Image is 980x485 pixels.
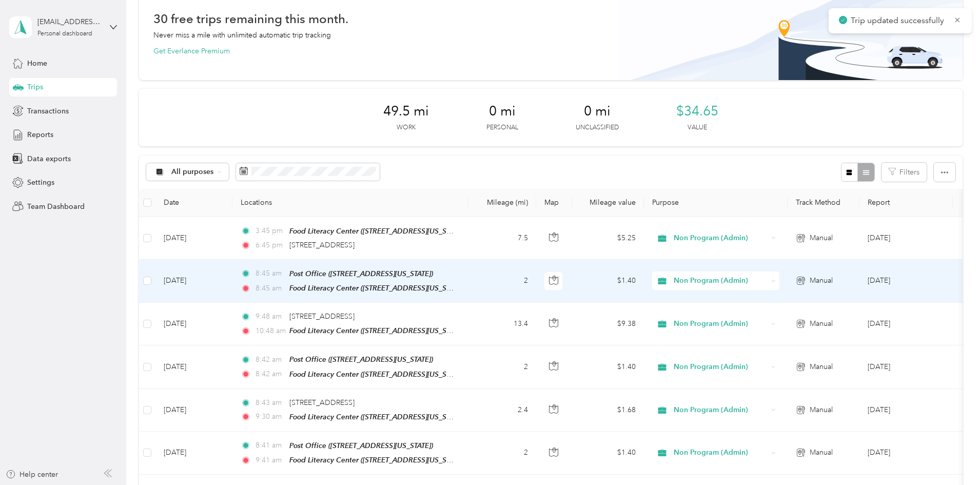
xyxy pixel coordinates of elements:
[810,447,833,458] span: Manual
[289,441,433,450] span: Post Office ([STREET_ADDRESS][US_STATE])
[289,227,465,236] span: Food Literacy Center ([STREET_ADDRESS][US_STATE])
[256,411,285,422] span: 9:30 am
[289,370,465,379] span: Food Literacy Center ([STREET_ADDRESS][US_STATE])
[468,260,536,303] td: 2
[256,283,285,294] span: 8:45 am
[468,303,536,345] td: 13.4
[859,389,953,432] td: Oct 2025
[468,189,536,217] th: Mileage (mi)
[155,303,232,345] td: [DATE]
[153,30,331,41] p: Never miss a mile with unlimited automatic trip tracking
[676,103,718,120] span: $34.65
[859,189,953,217] th: Report
[155,345,232,389] td: [DATE]
[289,312,355,321] span: [STREET_ADDRESS]
[155,217,232,260] td: [DATE]
[810,361,833,373] span: Manual
[289,456,465,464] span: Food Literacy Center ([STREET_ADDRESS][US_STATE])
[486,123,518,132] p: Personal
[155,432,232,475] td: [DATE]
[289,241,355,249] span: [STREET_ADDRESS]
[468,432,536,475] td: 2
[232,189,468,217] th: Locations
[859,217,953,260] td: Oct 2025
[256,440,285,451] span: 8:41 am
[256,225,285,237] span: 3:45 pm
[27,177,54,188] span: Settings
[37,31,92,37] div: Personal dashboard
[584,103,611,120] span: 0 mi
[171,168,214,176] span: All purposes
[810,318,833,329] span: Manual
[674,447,768,458] span: Non Program (Admin)
[27,58,47,69] span: Home
[256,240,285,251] span: 6:45 pm
[674,318,768,329] span: Non Program (Admin)
[572,303,644,345] td: $9.38
[688,123,707,132] p: Value
[27,106,69,117] span: Transactions
[572,389,644,432] td: $1.68
[155,260,232,303] td: [DATE]
[674,361,768,373] span: Non Program (Admin)
[810,275,833,286] span: Manual
[289,355,433,363] span: Post Office ([STREET_ADDRESS][US_STATE])
[256,325,285,337] span: 10:48 am
[572,217,644,260] td: $5.25
[153,13,348,24] h1: 30 free trips remaining this month.
[810,232,833,244] span: Manual
[37,16,102,27] div: [EMAIL_ADDRESS][DOMAIN_NAME]
[383,103,429,120] span: 49.5 mi
[881,163,927,182] button: Filters
[27,201,85,212] span: Team Dashboard
[397,123,416,132] p: Work
[256,311,285,322] span: 9:48 am
[289,413,465,421] span: Food Literacy Center ([STREET_ADDRESS][US_STATE])
[674,404,768,416] span: Non Program (Admin)
[572,189,644,217] th: Mileage value
[489,103,516,120] span: 0 mi
[859,260,953,303] td: Oct 2025
[788,189,859,217] th: Track Method
[674,275,768,286] span: Non Program (Admin)
[289,326,465,335] span: Food Literacy Center ([STREET_ADDRESS][US_STATE])
[859,345,953,389] td: Oct 2025
[536,189,572,217] th: Map
[256,354,285,365] span: 8:42 am
[6,469,58,480] button: Help center
[155,189,232,217] th: Date
[859,303,953,345] td: Sep 2025
[923,428,980,485] iframe: Everlance-gr Chat Button Frame
[27,129,53,140] span: Reports
[256,268,285,279] span: 8:45 am
[289,398,355,407] span: [STREET_ADDRESS]
[256,455,285,466] span: 9:41 am
[810,404,833,416] span: Manual
[27,82,43,92] span: Trips
[644,189,788,217] th: Purpose
[674,232,768,244] span: Non Program (Admin)
[27,153,71,164] span: Data exports
[572,260,644,303] td: $1.40
[256,397,285,409] span: 8:43 am
[851,14,946,27] p: Trip updated successfully
[153,46,230,56] button: Get Everlance Premium
[155,389,232,432] td: [DATE]
[256,368,285,380] span: 8:42 am
[859,432,953,475] td: Sep 2025
[572,432,644,475] td: $1.40
[468,217,536,260] td: 7.5
[468,389,536,432] td: 2.4
[468,345,536,389] td: 2
[289,284,465,293] span: Food Literacy Center ([STREET_ADDRESS][US_STATE])
[289,269,433,278] span: Post Office ([STREET_ADDRESS][US_STATE])
[576,123,619,132] p: Unclassified
[572,345,644,389] td: $1.40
